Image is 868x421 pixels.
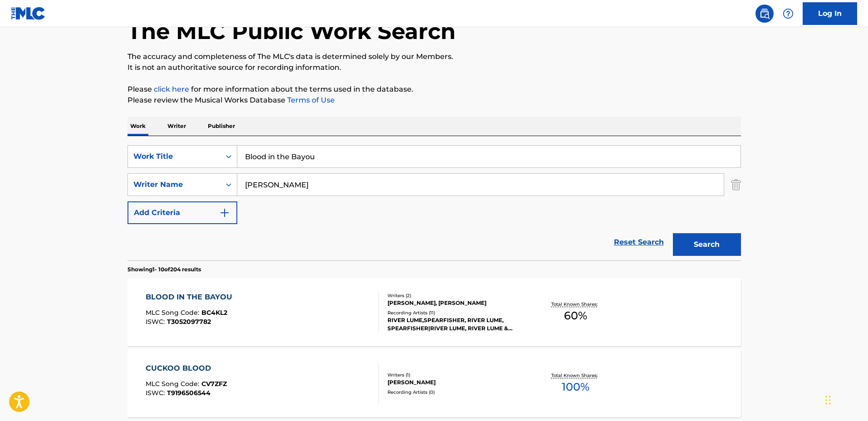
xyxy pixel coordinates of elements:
span: MLC Song Code : [146,380,201,388]
a: Reset Search [609,232,668,252]
div: RIVER LUME,SPEARFISHER, RIVER LUME, SPEARFISHER|RIVER LUME, RIVER LUME & SPEARFISHER, RIVER LUME,... [387,316,525,333]
button: Add Criteria [128,201,237,224]
div: Recording Artists ( 0 ) [387,389,525,396]
div: Writers ( 1 ) [387,372,525,378]
div: CUCKOO BLOOD [146,363,227,374]
span: CV7ZFZ [201,380,227,388]
p: Please for more information about the terms used in the database. [128,84,741,95]
form: Search Form [128,145,741,260]
div: Help [779,5,797,23]
span: ISWC : [146,389,167,397]
p: Please review the Musical Works Database [128,95,741,106]
button: Search [673,233,741,256]
img: 9d2ae6d4665cec9f34b9.svg [219,207,230,218]
span: BC4KL2 [201,308,227,317]
div: Work Title [133,151,215,162]
div: BLOOD IN THE BAYOU [146,292,237,303]
span: ISWC : [146,318,167,326]
div: Writers ( 2 ) [387,292,525,299]
span: 100 % [562,379,589,395]
span: T9196506544 [167,389,211,397]
a: Terms of Use [285,96,335,104]
a: CUCKOO BLOODMLC Song Code:CV7ZFZISWC:T9196506544Writers (1)[PERSON_NAME]Recording Artists (0)Tota... [128,349,741,417]
img: help [783,8,794,19]
div: Recording Artists ( 11 ) [387,309,525,316]
p: Total Known Shares: [551,372,600,379]
span: 60 % [564,308,587,324]
p: Writer [165,117,189,136]
img: MLC Logo [11,7,46,20]
div: [PERSON_NAME], [PERSON_NAME] [387,299,525,307]
a: click here [154,85,189,93]
img: search [759,8,770,19]
img: Delete Criterion [731,173,741,196]
span: T3052097782 [167,318,211,326]
div: Drag [825,387,831,414]
p: Publisher [205,117,238,136]
a: Public Search [755,5,774,23]
p: The accuracy and completeness of The MLC's data is determined solely by our Members. [128,51,741,62]
p: It is not an authoritative source for recording information. [128,62,741,73]
a: Log In [803,2,857,25]
a: BLOOD IN THE BAYOUMLC Song Code:BC4KL2ISWC:T3052097782Writers (2)[PERSON_NAME], [PERSON_NAME]Reco... [128,278,741,346]
p: Work [128,117,148,136]
p: Total Known Shares: [551,301,600,308]
div: Writer Name [133,179,215,190]
div: [PERSON_NAME] [387,378,525,387]
iframe: Chat Widget [823,377,868,421]
h1: The MLC Public Work Search [128,18,456,45]
span: MLC Song Code : [146,308,201,317]
p: Showing 1 - 10 of 204 results [128,265,201,274]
